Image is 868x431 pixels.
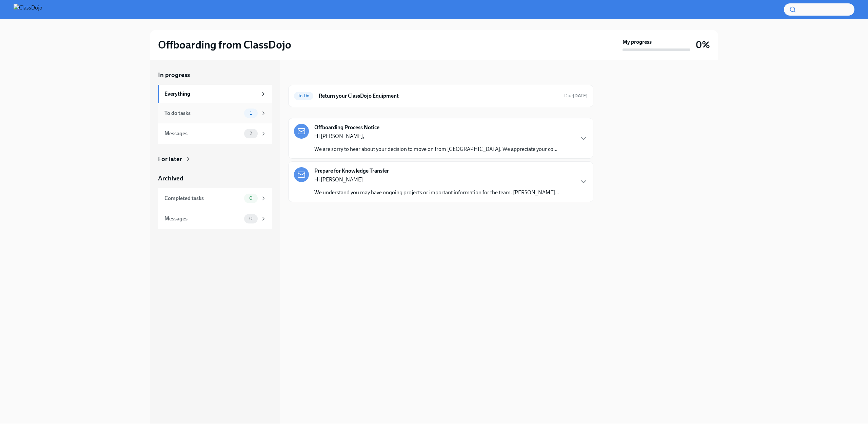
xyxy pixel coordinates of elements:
span: To Do [294,93,313,98]
a: Everything [158,85,272,103]
div: Everything [164,90,258,98]
a: Messages0 [158,209,272,229]
span: August 24th, 2025 12:00 [564,93,588,99]
span: 0 [245,216,257,221]
a: Completed tasks0 [158,188,272,209]
div: Completed tasks [164,195,241,202]
strong: Prepare for Knowledge Transfer [314,167,389,175]
a: Archived [158,174,272,183]
div: Messages [164,130,241,137]
h2: Offboarding from ClassDojo [158,38,291,52]
a: In progress [158,71,272,79]
span: 1 [246,111,256,116]
span: 2 [245,131,256,136]
a: To do tasks1 [158,103,272,123]
p: We are sorry to hear about your decision to move on from [GEOGRAPHIC_DATA]. We appreciate your co... [314,145,557,153]
span: 0 [245,196,257,201]
strong: [DATE] [573,93,588,99]
span: Due [564,93,588,99]
p: We understand you may have ongoing projects or important information for the team. [PERSON_NAME]... [314,189,559,196]
h6: Return your ClassDojo Equipment [319,92,559,100]
div: For later [158,155,182,163]
div: To do tasks [164,110,241,117]
p: Hi [PERSON_NAME] [314,176,559,183]
div: Messages [164,215,241,222]
a: Messages2 [158,123,272,144]
div: In progress [288,71,320,79]
a: To DoReturn your ClassDojo EquipmentDue[DATE] [294,91,588,101]
h3: 0% [696,39,710,51]
img: ClassDojo [14,4,42,15]
a: For later [158,155,272,163]
strong: My progress [623,38,652,46]
p: Hi [PERSON_NAME], [314,133,557,140]
strong: Offboarding Process Notice [314,124,379,131]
